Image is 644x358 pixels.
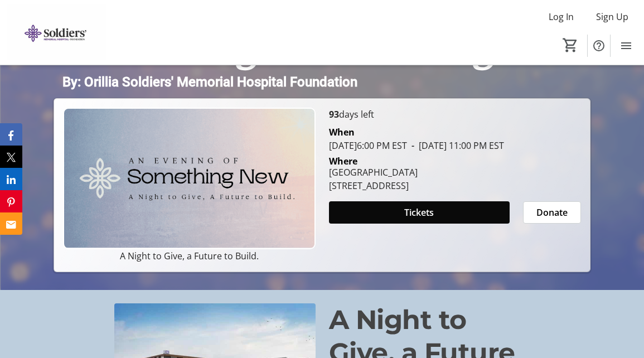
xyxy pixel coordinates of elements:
[588,35,610,57] button: Help
[587,8,637,26] button: Sign Up
[407,139,419,152] span: -
[329,157,357,166] div: Where
[540,8,583,26] button: Log In
[63,108,315,249] img: Campaign CTA Media Photo
[63,249,315,263] p: A Night to Give, a Future to Build.
[329,166,418,179] div: [GEOGRAPHIC_DATA]
[329,179,418,192] div: [STREET_ADDRESS]
[329,125,355,139] div: When
[407,139,504,152] span: [DATE] 11:00 PM EST
[329,108,339,120] span: 93
[62,74,357,90] span: By: Orillia Soldiers' Memorial Hospital Foundation
[549,10,574,23] span: Log In
[596,10,628,23] span: Sign Up
[536,206,568,219] span: Donate
[615,35,637,57] button: Menu
[62,25,578,70] span: An Evening of Something New
[7,4,106,60] img: Orillia Soldiers' Memorial Hospital Foundation's Logo
[329,201,510,224] button: Tickets
[329,139,407,152] span: [DATE] 6:00 PM EST
[523,201,581,224] button: Donate
[560,35,580,55] button: Cart
[329,108,581,121] p: days left
[404,206,434,219] span: Tickets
